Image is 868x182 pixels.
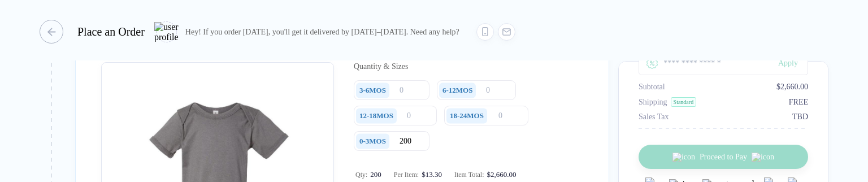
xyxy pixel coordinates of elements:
[776,83,808,92] div: $2,660.00
[367,170,381,179] span: 200
[450,111,484,120] div: 18-24MOS
[359,111,393,120] div: 12-18MOS
[354,62,583,71] div: Quantity & Sizes
[639,83,665,92] div: Subtotal
[442,86,472,95] div: 6-12MOS
[359,137,386,146] div: 0-3MOS
[419,170,442,179] div: $13.30
[394,170,442,179] div: Per Item:
[778,59,808,68] div: Apply
[761,51,808,75] button: Apply
[359,86,386,95] div: 3-6MOS
[792,112,808,122] div: TBD
[789,98,808,107] div: FREE
[185,27,459,37] div: Hey! If you order [DATE], you'll get it delivered by [DATE]–[DATE]. Need any help?
[671,97,697,107] div: Standard
[639,98,667,107] div: Shipping
[454,170,517,179] div: Item Total:
[484,170,517,179] div: $2,660.00
[639,112,669,122] div: Sales Tax
[77,25,145,38] div: Place an Order
[355,170,381,179] div: Qty:
[154,22,179,42] img: user profile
